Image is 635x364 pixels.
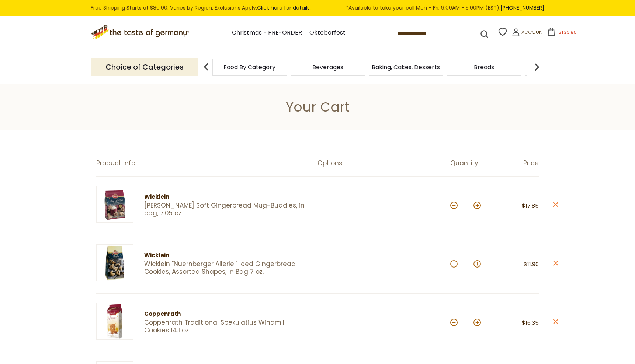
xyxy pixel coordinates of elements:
img: Wicklein "Nuernberger Allerlei" Iced Gingerbread Cookies, Assorted Shapes, in Bag 7 oz. [96,244,133,281]
a: Beverages [312,64,343,70]
div: Coppenrath [144,310,305,319]
button: $139.80 [546,28,578,39]
a: Account [512,28,545,39]
span: Account [521,29,545,36]
a: Christmas - PRE-ORDER [232,28,302,38]
img: Wicklein Soft Gingerbread Mug-Buddies [96,186,133,223]
a: Wicklein "Nuernberger Allerlei" Iced Gingerbread Cookies, Assorted Shapes, in Bag 7 oz. [144,260,305,276]
img: Coppenrath Traditional Spekulatius Windmill Cookies 14.1 oz [96,303,133,340]
p: Choice of Categories [91,58,198,76]
div: Price [495,159,539,167]
div: Wicklein [144,192,305,202]
span: $11.90 [524,260,539,268]
span: $17.85 [522,202,539,209]
div: Wicklein [144,251,305,260]
span: $16.35 [522,319,539,326]
h1: Your Cart [23,99,612,115]
a: [PHONE_NUMBER] [500,4,544,11]
a: Coppenrath Traditional Spekulatius Windmill Cookies 14.1 oz [144,319,305,335]
span: *Available to take your call Mon - Fri, 9:00AM - 5:00PM (EST). [346,4,544,12]
span: $139.80 [558,29,577,36]
a: Food By Category [223,64,275,70]
div: Free Shipping Starts at $80.00. Varies by Region. Exclusions Apply. [91,4,544,12]
div: Product Info [96,159,317,167]
img: next arrow [530,60,544,74]
div: Quantity [450,159,495,167]
a: Oktoberfest [309,28,346,38]
div: Options [317,159,450,167]
img: previous arrow [199,60,214,74]
a: [PERSON_NAME] Soft Gingerbread Mug-Buddies, in bag, 7.05 oz [144,202,305,218]
a: Click here for details. [257,4,311,11]
a: Breads [474,64,494,70]
a: Baking, Cakes, Desserts [372,64,440,70]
